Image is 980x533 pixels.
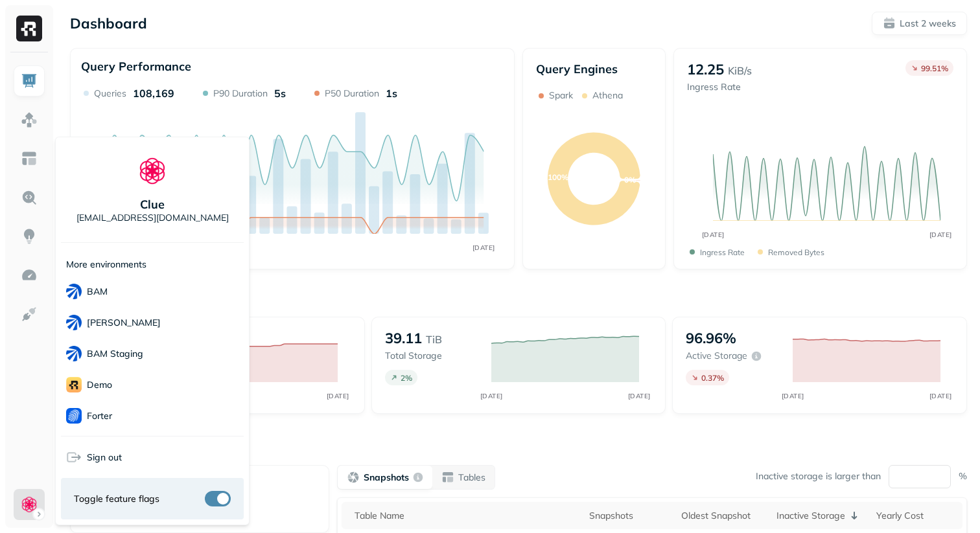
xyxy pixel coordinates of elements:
img: Clue [137,155,168,187]
p: Clue [140,197,165,212]
img: BAM Staging [66,346,82,361]
p: demo [87,379,112,391]
img: Forter [66,408,82,424]
p: More environments [66,258,146,271]
p: Forter [87,410,112,422]
p: BAM [87,286,108,298]
img: BAM [66,284,82,299]
img: BAM Dev [66,315,82,330]
span: Sign out [87,451,122,464]
p: BAM Staging [87,348,143,360]
img: demo [66,377,82,392]
span: Toggle feature flags [74,493,159,505]
p: [PERSON_NAME] [87,317,161,329]
p: [EMAIL_ADDRESS][DOMAIN_NAME] [76,212,229,224]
